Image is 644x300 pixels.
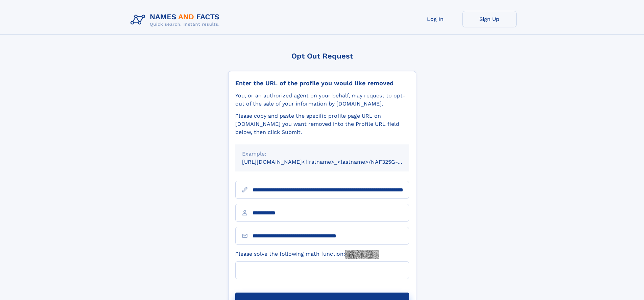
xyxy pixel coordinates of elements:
[235,112,409,136] div: Please copy and paste the specific profile page URL on [DOMAIN_NAME] you want removed into the Pr...
[462,11,517,27] a: Sign Up
[408,11,462,27] a: Log In
[242,150,402,158] div: Example:
[235,92,409,108] div: You, or an authorized agent on your behalf, may request to opt-out of the sale of your informatio...
[228,52,416,60] div: Opt Out Request
[235,250,379,259] label: Please solve the following math function:
[235,79,409,87] div: Enter the URL of the profile you would like removed
[128,11,225,29] img: Logo Names and Facts
[242,159,422,165] small: [URL][DOMAIN_NAME]<firstname>_<lastname>/NAF325G-xxxxxxxx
